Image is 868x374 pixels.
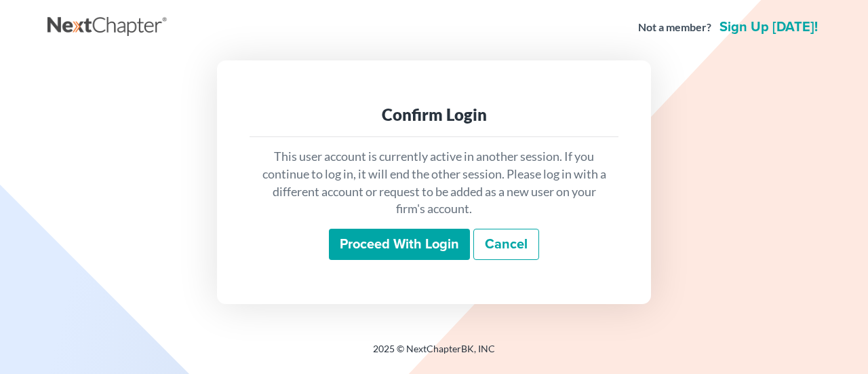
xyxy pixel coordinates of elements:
[473,229,539,260] a: Cancel
[260,104,608,126] div: Confirm Login
[638,20,711,35] strong: Not a member?
[47,342,821,367] div: 2025 © NextChapterBK, INC
[329,229,470,260] input: Proceed with login
[717,20,821,34] a: Sign up [DATE]!
[260,148,608,218] p: This user account is currently active in another session. If you continue to log in, it will end ...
